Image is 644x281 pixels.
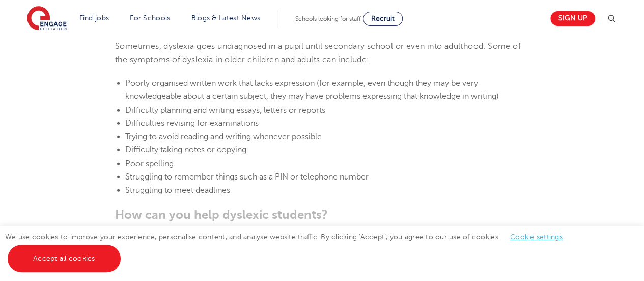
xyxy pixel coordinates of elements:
img: Engage Education [27,6,67,32]
span: Recruit [371,15,395,22]
a: Recruit [363,12,403,26]
span: Poor spelling [125,159,174,168]
a: Find jobs [79,14,109,22]
span: Struggling to remember things such as a PIN or telephone number [125,172,369,182]
a: Cookie settings [510,233,563,241]
span: Trying to avoid reading and writing whenever possible [125,132,322,141]
a: Accept all cookies [8,245,121,272]
span: Difficulty planning and writing essays, letters or reports [125,106,325,115]
a: Blogs & Latest News [191,14,261,22]
span: Schools looking for staff [295,15,361,22]
span: Struggling to meet deadlines [125,186,230,195]
span: We use cookies to improve your experience, personalise content, and analyse website traffic. By c... [5,233,573,262]
span: Difficulties revising for examinations [125,119,259,128]
a: Sign up [550,11,595,26]
span: Difficulty taking notes or copying [125,145,246,155]
span: Poorly organised written work that lacks expression (for example, even though they may be very kn... [125,79,499,101]
b: How can you help dyslexic students? [115,208,328,222]
a: For Schools [130,14,170,22]
span: Sometimes, dyslexia goes undiagnosed in a pupil until secondary school or even into adulthood. So... [115,42,521,64]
